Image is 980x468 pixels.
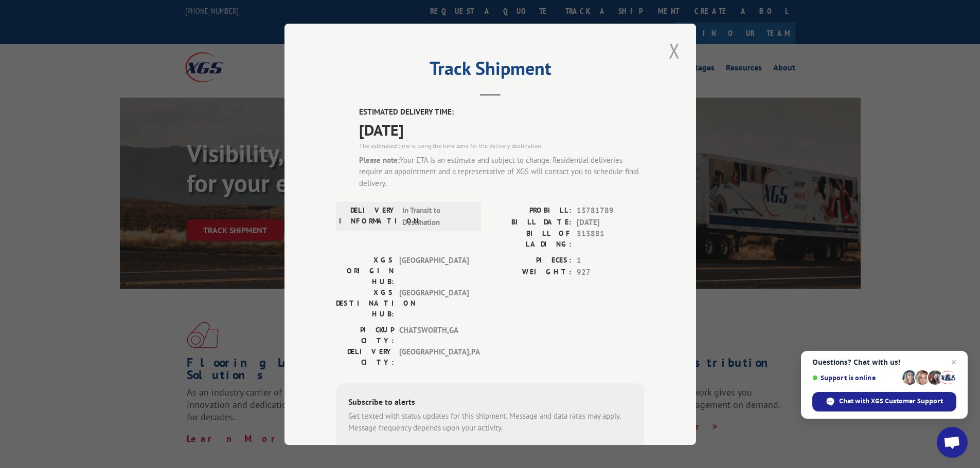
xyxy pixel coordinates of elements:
label: BILL DATE: [490,216,572,228]
label: BILL OF LADING: [490,228,572,250]
span: Questions? Chat with us! [812,358,956,366]
label: WEIGHT: [490,266,572,278]
span: [GEOGRAPHIC_DATA] , PA [399,346,469,368]
a: Open chat [937,427,968,458]
div: Get texted with status updates for this shipment. Message and data rates may apply. Message frequ... [348,410,632,434]
div: The estimated time is using the time zone for the delivery destination. [359,141,645,150]
div: Successfully subscribed! [348,442,632,454]
h2: Track Shipment [336,61,645,81]
label: PROBILL: [490,205,572,217]
span: Chat with XGS Customer Support [839,397,943,406]
label: ESTIMATED DELIVERY TIME: [359,106,645,118]
strong: Please note: [359,155,400,164]
label: PIECES: [490,255,572,267]
label: DELIVERY CITY: [336,346,394,368]
span: 1 [577,255,645,267]
label: XGS ORIGIN HUB: [336,255,394,287]
div: Your ETA is an estimate and subject to change. Residential deliveries require an appointment and ... [359,154,645,189]
div: Subscribe to alerts [348,396,632,410]
span: In Transit to Destination [402,205,472,228]
span: CHATSWORTH , GA [399,325,469,346]
span: [GEOGRAPHIC_DATA] [399,287,469,320]
span: Support is online [812,374,899,382]
span: Chat with XGS Customer Support [812,392,956,411]
button: Close modal [666,36,683,65]
span: 13781789 [577,205,645,217]
span: 313881 [577,228,645,250]
span: 927 [577,266,645,278]
label: PICKUP CITY: [336,325,394,346]
label: XGS DESTINATION HUB: [336,287,394,320]
span: [DATE] [359,118,645,141]
span: [DATE] [577,216,645,228]
label: DELIVERY INFORMATION: [339,205,397,228]
span: [GEOGRAPHIC_DATA] [399,255,469,287]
